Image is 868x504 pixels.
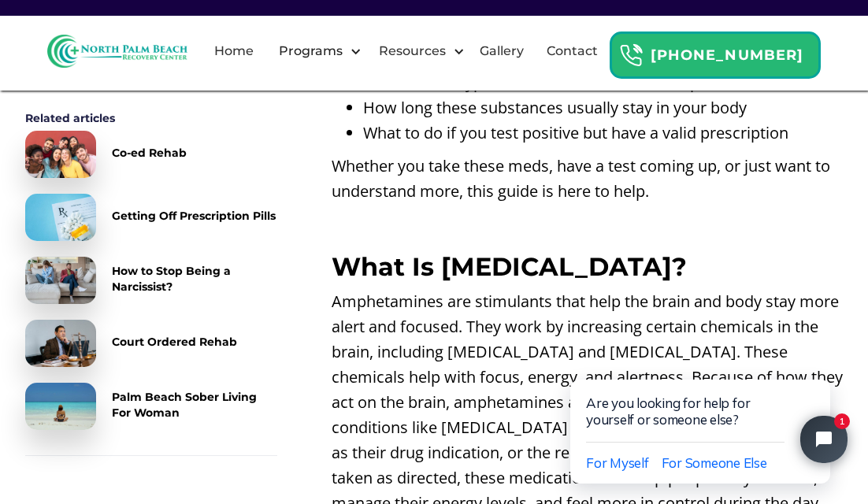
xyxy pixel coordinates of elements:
[332,212,843,237] p: ‍
[112,263,277,295] div: How to Stop Being a Narcissist?
[25,194,277,241] a: Getting Off Prescription Pills
[332,154,843,204] p: Whether you take these meds, have a test coming up, or just want to understand more, this guide i...
[275,42,347,61] div: Programs
[610,24,821,79] a: Header Calendar Icons[PHONE_NUMBER]
[25,110,277,126] div: Related articles
[375,42,450,61] div: Resources
[112,334,237,350] div: Court Ordered Rehab
[537,329,868,504] iframe: Tidio Chat
[363,95,843,120] li: How long these substances usually stay in your body
[205,26,263,76] a: Home
[537,26,607,76] a: Contact
[619,43,643,68] img: Header Calendar Icons
[25,257,277,304] a: How to Stop Being a Narcissist?
[651,46,803,64] strong: [PHONE_NUMBER]
[112,208,276,224] div: Getting Off Prescription Pills
[25,320,277,367] a: Court Ordered Rehab
[112,389,277,421] div: Palm Beach Sober Living For Woman
[363,120,843,146] li: What to do if you test positive but have a valid prescription
[265,26,365,76] div: Programs
[25,383,277,430] a: Palm Beach Sober Living For Woman
[332,253,843,281] h2: What Is [MEDICAL_DATA]?
[25,131,277,178] a: Co-ed Rehab
[470,26,533,76] a: Gallery
[112,145,187,161] div: Co-ed Rehab
[365,26,469,76] div: Resources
